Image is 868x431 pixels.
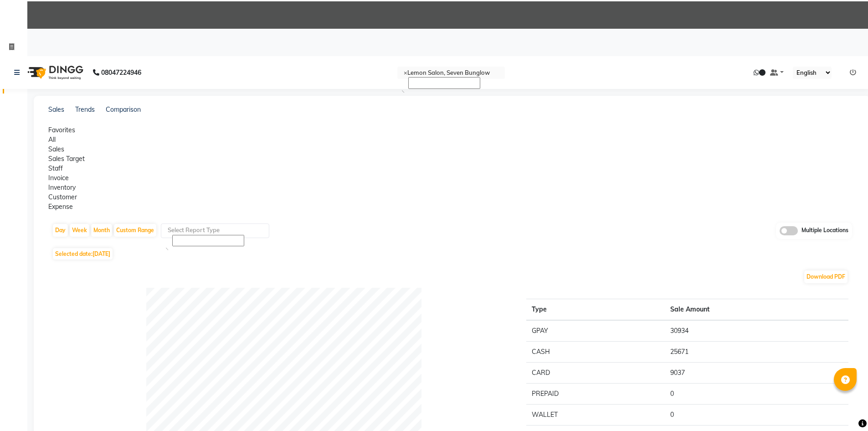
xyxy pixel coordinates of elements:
td: GPAY [526,320,665,342]
button: Download PDF [804,270,847,283]
span: [DATE] [92,250,110,257]
span: Multiple Locations [801,226,848,235]
td: 9037 [665,363,848,384]
td: 0 [665,405,848,426]
span: Selected date: [53,248,113,260]
a: Sales [48,105,64,114]
td: WALLET [526,405,665,426]
td: 30934 [665,320,848,342]
span: Lemon Salon, Seven Bunglow [407,69,490,76]
span: × [404,69,407,76]
th: Type [526,299,665,321]
span: Staff [48,164,63,172]
td: PREPAID [526,384,665,405]
span: Inventory [48,183,76,192]
div: Week [70,224,89,237]
td: CASH [526,342,665,363]
div: Day [53,224,68,237]
iframe: chat widget [830,395,859,422]
div: Month [91,224,112,237]
a: Trends [75,105,95,114]
td: 25671 [665,342,848,363]
span: All [48,135,56,144]
div: Custom Range [114,224,156,237]
span: Expense [48,203,73,211]
span: Sales [48,145,64,153]
img: logo [23,60,86,85]
a: Comparison [106,105,141,114]
td: CARD [526,363,665,384]
div: Select Report Type [168,226,267,235]
th: Sale Amount [665,299,848,321]
span: Sales Target [48,155,85,163]
span: Favorites [48,126,75,134]
td: 0 [665,384,848,405]
b: 08047224946 [101,60,141,85]
span: Invoice [48,174,69,182]
span: Customer [48,193,77,201]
